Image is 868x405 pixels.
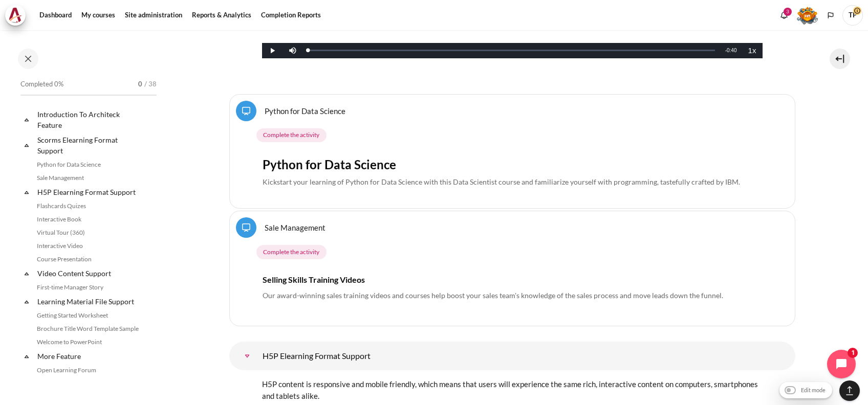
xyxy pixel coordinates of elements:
span: 0:40 [727,48,736,53]
button: [[backtotopbutton]] [839,380,860,401]
div: Completion requirements for Python for Data Science [256,126,772,145]
span: Completed 0% [20,79,63,89]
span: Complete the activity [263,130,319,140]
span: Collapse [21,115,32,125]
button: Mute [283,43,303,58]
a: Open Learning Forum [34,364,145,376]
span: 0 [138,79,142,89]
p: Kickstart your learning of Python for Data Science with this Data Scientist course and familiariz... [263,176,762,187]
span: Collapse [21,297,32,307]
div: Level #1 [797,6,818,25]
a: Virtual Tour (360) [34,227,145,239]
div: Progress Bar [308,50,715,51]
div: Show notification window with 3 new notifications [776,8,792,23]
a: Learning Material File Support [36,295,145,308]
a: Brochure Title Word Template Sample [34,323,145,335]
div: Audio Player [262,43,763,58]
span: / 38 [144,79,157,89]
p: H5P content is responsive and mobile friendly, which means that users will experience the same ri... [262,378,763,401]
a: Sale Management [34,172,145,184]
a: First-time Manager Story [34,281,145,294]
span: Collapse [21,187,32,197]
p: Our award-winning sales training videos and courses help boost your sales team's knowledge of the... [263,290,762,301]
a: Reports & Analytics [188,5,255,26]
a: Getting Started Worksheet [34,309,145,322]
a: Architeck Architeck [5,5,31,26]
img: Level #1 [797,7,818,25]
a: Python for Data Science [34,159,145,171]
a: Dashboard [36,5,75,26]
a: Scorms Elearning Format Support [36,133,145,157]
button: Play [262,43,283,58]
span: - [725,48,727,53]
a: Level #1 [793,6,822,25]
a: Welcome to PowerPoint [34,336,145,348]
a: Sale Management [265,222,325,232]
span: Complete the activity [263,247,319,257]
a: Site administration [121,5,186,26]
button: Languages [823,8,838,23]
a: Introduction To Architeck Feature [36,107,145,132]
a: Interactive Book [34,213,145,226]
a: User menu [842,5,863,26]
a: Completion Reports [257,5,324,26]
a: Python for Data Science [265,106,345,116]
span: Collapse [21,268,32,279]
button: Playback Rate [742,43,763,58]
h4: Selling Skills Training Videos [263,274,762,286]
div: Completion requirements for Sale Management [256,243,772,261]
span: Collapse [21,351,32,362]
a: Interactive Video [34,240,145,252]
a: Flashcards Quizes [34,200,145,212]
div: 3 [784,8,792,16]
h3: Python for Data Science [263,156,762,172]
span: TP [842,5,863,26]
a: Video Content Support [36,266,145,280]
span: Collapse [21,140,32,150]
a: H5P Elearning Format Support [237,346,257,366]
a: More Feature [36,349,145,363]
a: H5P Elearning Format Support [36,185,145,199]
img: Architeck [8,8,23,23]
a: My courses [78,5,119,26]
a: Completed 0% 0 / 38 [20,77,157,106]
a: Course Presentation [34,253,145,265]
